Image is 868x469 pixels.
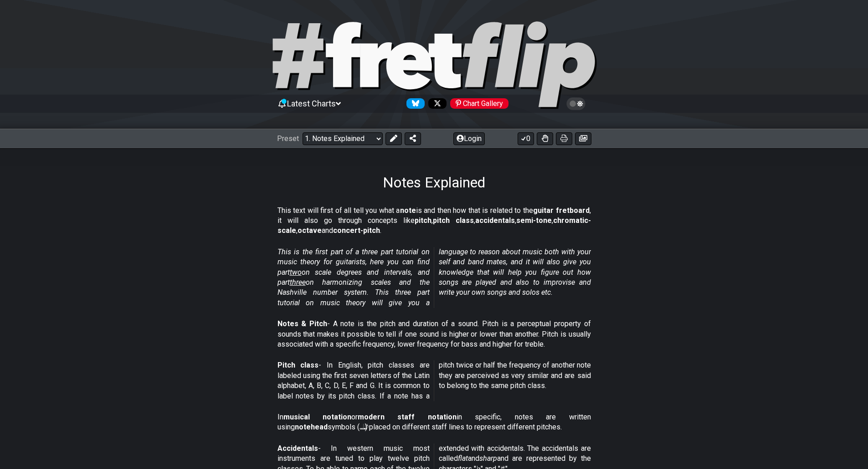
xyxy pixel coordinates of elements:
span: Latest Charts [287,99,336,108]
a: Follow #fretflip at X [425,98,447,109]
strong: pitch class [433,216,474,225]
p: - In English, pitch classes are labeled using the first seven letters of the Latin alphabet, A, B... [277,360,591,401]
button: Edit Preset [385,132,402,145]
strong: accidentals [475,216,515,225]
em: This is the first part of a three part tutorial on music theory for guitarists, here you can find... [277,247,591,307]
select: Preset [303,132,383,145]
button: Toggle Dexterity for all fretkits [537,132,553,145]
strong: Accidentals [277,444,318,453]
button: Share Preset [405,132,421,145]
span: Toggle light / dark theme [571,100,581,108]
strong: modern staff notation [358,413,457,421]
p: This text will first of all tell you what a is and then how that is related to the , it will also... [277,206,591,236]
div: Chart Gallery [450,98,508,109]
strong: Notes & Pitch [277,319,327,328]
strong: octave [298,226,322,235]
strong: notehead [295,423,328,431]
p: In or in specific, notes are written using symbols (𝅝 𝅗𝅥 𝅘𝅥 𝅘𝅥𝅮) placed on different staff lines to r... [277,412,591,433]
button: Login [453,132,485,145]
strong: musical notation [283,413,351,421]
strong: Pitch class [277,361,319,369]
strong: semi-tone [516,216,552,225]
em: flat [458,454,468,463]
a: #fretflip at Pinterest [447,98,508,109]
button: Create image [575,132,591,145]
a: Follow #fretflip at Bluesky [403,98,425,109]
h1: Notes Explained [383,174,485,191]
span: two [290,268,302,277]
p: - A note is the pitch and duration of a sound. Pitch is a perceptual property of sounds that make... [277,319,591,349]
span: Preset [277,134,299,143]
strong: pitch [415,216,431,225]
strong: note [400,206,416,215]
strong: guitar fretboard [533,206,590,215]
button: Print [556,132,572,145]
strong: concert-pitch [333,226,380,235]
span: three [290,278,306,287]
button: 0 [518,132,534,145]
em: sharp [479,454,497,463]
